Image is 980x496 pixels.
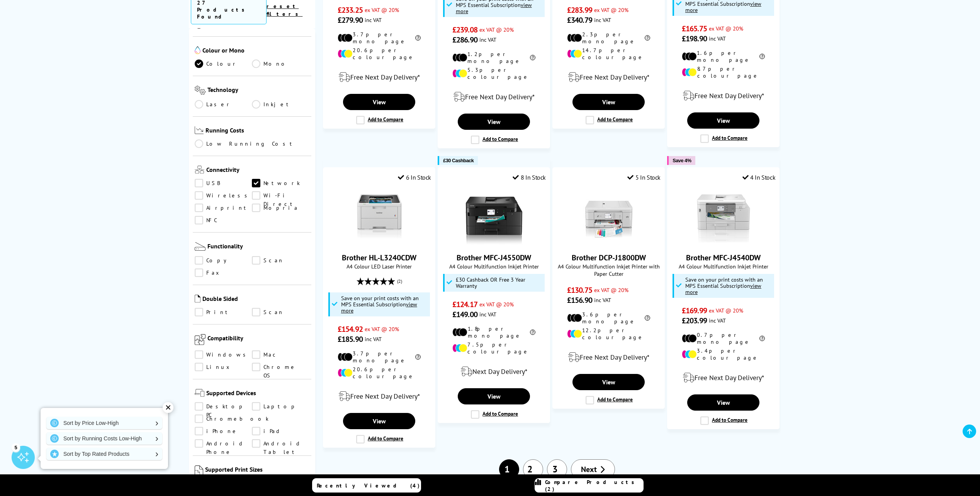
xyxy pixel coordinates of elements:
[195,427,252,435] a: iPhone
[350,187,408,245] img: Brother HL-L3240CDW
[267,3,302,17] a: reset filters
[338,15,363,25] span: £279.90
[195,216,252,224] a: NFC
[567,15,592,25] span: £340.79
[195,204,252,212] a: Airprint
[365,16,382,24] span: inc VAT
[195,414,269,423] a: Chromebook
[252,350,309,359] a: Mac
[567,47,650,61] li: 14.7p per colour page
[252,256,309,265] a: Scan
[195,389,204,397] img: Supported Devices
[195,402,252,411] a: Desktop PC
[443,158,474,163] span: £30 Cashback
[202,46,310,56] span: Colour or Mono
[685,282,761,296] u: view more
[695,239,752,246] a: Brother MFC-J4540DW
[594,296,611,304] span: inc VAT
[252,179,309,187] a: Network
[195,46,200,54] img: Colour or Mono
[685,276,763,296] span: Save on your print costs with an MPS Essential Subscription
[252,308,309,316] a: Scan
[458,114,530,130] a: View
[442,263,546,270] span: A4 Colour Multifunction Inkjet Printer
[341,294,419,314] span: Save on your print costs with an MPS Essential Subscription
[338,324,363,334] span: £154.92
[195,363,252,371] a: Linux
[594,16,611,24] span: inc VAT
[456,277,543,289] span: £30 Cashback OR Free 3 Year Warranty
[252,363,309,371] a: Chrome OS
[202,295,310,304] span: Double Sided
[673,158,691,163] span: Save 4%
[695,187,752,245] img: Brother MFC-J4540DW
[586,396,633,404] label: Add to Compare
[572,94,644,110] a: View
[557,263,661,277] span: A4 Colour Multifunction Inkjet Printer with Paper Cutter
[452,309,477,319] span: £149.00
[671,367,775,389] div: modal_delivery
[452,25,477,35] span: £239.08
[709,317,726,324] span: inc VAT
[195,295,200,302] img: Double Sided
[458,388,530,404] a: View
[252,191,309,200] a: Wi-Fi Direct
[452,341,535,355] li: 7.5p per colour page
[557,66,661,88] div: modal_delivery
[327,263,431,270] span: A4 Colour LED Laser Printer
[452,66,535,80] li: 5.3p per colour page
[465,239,523,246] a: Brother MFC-J4550DW
[343,413,415,429] a: View
[479,36,496,43] span: inc VAT
[338,5,363,15] span: £233.25
[535,478,644,493] a: Compare Products (2)
[46,417,162,429] a: Sort by Price Low-High
[207,242,310,252] span: Functionality
[338,366,421,380] li: 20.6p per colour page
[442,86,546,108] div: modal_delivery
[195,439,252,448] a: Android Phone
[252,204,309,212] a: Mopria
[195,268,252,277] a: Fax
[465,187,523,245] img: Brother MFC-J4550DW
[671,85,775,107] div: modal_delivery
[471,136,518,144] label: Add to Compare
[195,126,204,134] img: Running Costs
[682,34,707,44] span: £198.90
[567,327,650,341] li: 12.2p per colour page
[547,459,567,479] a: 3
[327,386,431,407] div: modal_delivery
[700,134,747,143] label: Add to Compare
[742,173,776,181] div: 4 In Stock
[12,443,20,452] div: 5
[682,65,765,79] li: 8.7p per colour page
[195,334,206,345] img: Compatibility
[682,316,707,326] span: £203.99
[195,59,252,68] a: Colour
[523,459,543,479] a: 2
[479,311,496,318] span: inc VAT
[471,410,518,419] label: Add to Compare
[479,26,514,33] span: ex VAT @ 20%
[398,173,431,181] div: 6 In Stock
[687,112,759,129] a: View
[438,156,477,165] button: £30 Cashback
[195,139,310,148] a: Low Running Cost
[513,173,546,181] div: 8 In Stock
[207,334,310,347] span: Compatibility
[567,295,592,305] span: £156.90
[338,334,363,344] span: £185.90
[682,347,765,361] li: 3.4p per colour page
[545,479,643,493] span: Compare Products (2)
[456,1,532,15] u: view more
[682,49,765,63] li: 1.6p per mono page
[572,253,646,263] a: Brother DCP-J1800DW
[671,263,775,270] span: A4 Colour Multifunction Inkjet Printer
[452,35,477,45] span: £286.90
[195,86,206,95] img: Technology
[365,325,399,333] span: ex VAT @ 20%
[356,116,403,124] label: Add to Compare
[195,179,252,187] a: USB
[709,35,726,42] span: inc VAT
[46,448,162,460] a: Sort by Top Rated Products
